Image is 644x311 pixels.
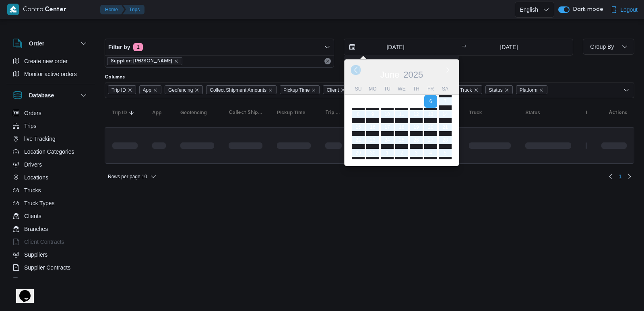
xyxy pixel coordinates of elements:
[229,109,262,116] span: Collect Shipment Amounts
[456,85,482,94] span: Truck
[439,146,452,159] div: day-5
[619,172,621,181] span: 1
[105,74,125,80] label: Columns
[326,86,339,95] span: Client
[10,235,92,248] button: Client Contracts
[380,69,400,80] div: Button. Open the month selector. June is currently selected.
[280,85,320,94] span: Pickup Time
[105,39,334,55] button: Filter by1 active filters
[24,160,42,169] span: Drivers
[133,43,143,51] span: 1 active filters
[8,279,34,303] iframe: chat widget
[24,69,77,79] span: Monitor active orders
[444,67,451,73] button: Next month
[24,173,48,182] span: Locations
[323,56,332,66] button: Remove
[366,95,379,108] div: day-2
[10,248,92,261] button: Suppliers
[10,274,92,287] button: Devices
[24,108,41,118] span: Orders
[351,95,452,159] div: month-2025-06
[439,95,452,108] div: day-7
[439,108,452,121] div: day-14
[24,56,68,66] span: Create new order
[100,5,124,14] button: Home
[525,109,540,116] span: Status
[10,210,92,222] button: Clients
[180,109,207,116] span: Geofencing
[24,211,41,221] span: Clients
[583,39,634,55] button: Group By
[381,146,394,159] div: day-1
[24,185,41,195] span: Trucks
[105,172,160,181] button: Rows per page:10
[13,91,89,100] button: Database
[439,134,452,146] div: day-28
[516,85,548,94] span: Platform
[352,134,365,146] div: day-22
[410,108,423,121] div: day-12
[620,5,638,14] span: Logout
[381,108,394,121] div: day-10
[108,85,136,94] span: Trip ID
[395,83,408,95] div: We
[424,108,437,121] div: day-13
[352,121,365,134] div: day-15
[111,86,126,95] span: Trip ID
[410,134,423,146] div: day-26
[108,172,147,181] span: Rows per page : 10
[107,57,182,65] span: Supplier: نجوي ابراهيم حافظ احمد
[108,42,130,52] span: Filter by
[586,109,587,116] span: Platform
[194,88,199,93] button: Remove Geofencing from selection in this group
[466,106,514,119] button: Truck
[395,134,408,146] div: day-25
[24,147,74,157] span: Location Categories
[609,109,627,116] span: Actions
[489,86,503,95] span: Status
[24,198,54,208] span: Truck Types
[352,83,365,95] div: Su
[10,145,92,158] button: Location Categories
[10,261,92,274] button: Supplier Contracts
[403,70,423,80] span: 2025
[24,121,37,131] span: Trips
[10,222,92,235] button: Branches
[607,2,641,18] button: Logout
[10,171,92,184] button: Locations
[210,86,266,95] span: Collect Shipment Amounts
[424,121,437,134] div: day-20
[520,86,538,95] span: Platform
[283,86,310,95] span: Pickup Time
[582,106,590,119] button: Platform
[590,43,614,50] span: Group By
[323,85,349,94] span: Client
[111,58,172,65] span: Supplier: [PERSON_NAME]
[460,86,472,95] span: Truck
[366,83,379,95] div: Mo
[10,132,92,145] button: live Tracking
[381,83,394,95] div: Tu
[24,250,47,260] span: Suppliers
[325,109,342,116] span: Trip Points
[177,106,217,119] button: Geofencing
[24,276,44,285] span: Devices
[623,87,630,93] button: Open list of options
[625,172,634,181] button: Next page
[341,88,345,93] button: Remove Client from selection in this group
[522,106,574,119] button: Status
[395,108,408,121] div: day-11
[174,59,179,64] button: remove selected entity
[123,5,144,14] button: Trips
[366,134,379,146] div: day-23
[6,107,95,281] div: Database
[206,85,277,94] span: Collect Shipment Amounts
[410,146,423,159] div: day-3
[10,107,92,119] button: Orders
[45,7,66,13] b: Center
[366,146,379,159] div: day-30
[469,109,482,116] span: Truck
[403,69,423,80] div: Button. Open the year selector. 2025 is currently selected.
[268,88,273,93] button: Remove Collect Shipment Amounts from selection in this group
